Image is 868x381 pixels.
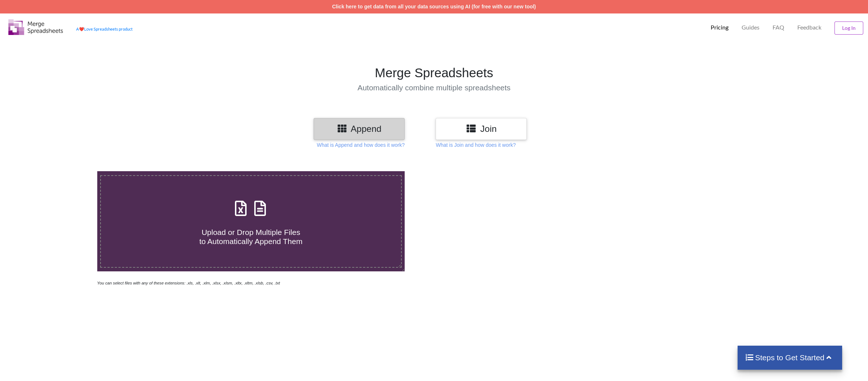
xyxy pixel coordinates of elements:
p: Guides [742,24,759,31]
button: Log In [834,21,863,35]
p: What is Append and how does it work? [317,141,405,149]
span: Feedback [797,24,821,30]
h4: Steps to Get Started [745,353,835,362]
span: heart [79,27,84,31]
p: FAQ [773,24,784,31]
img: Logo.png [8,19,63,35]
a: Click here to get data from all your data sources using AI (for free with our new tool) [332,4,536,9]
h3: Append [319,123,399,134]
p: What is Join and how does it work? [436,141,515,149]
a: AheartLove Spreadsheets product [76,27,133,31]
h3: Join [441,123,521,134]
i: You can select files with any of these extensions: .xls, .xlt, .xlm, .xlsx, .xlsm, .xltx, .xltm, ... [97,281,280,285]
p: Pricing [711,24,728,31]
span: Upload or Drop Multiple Files to Automatically Append Them [199,228,302,246]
